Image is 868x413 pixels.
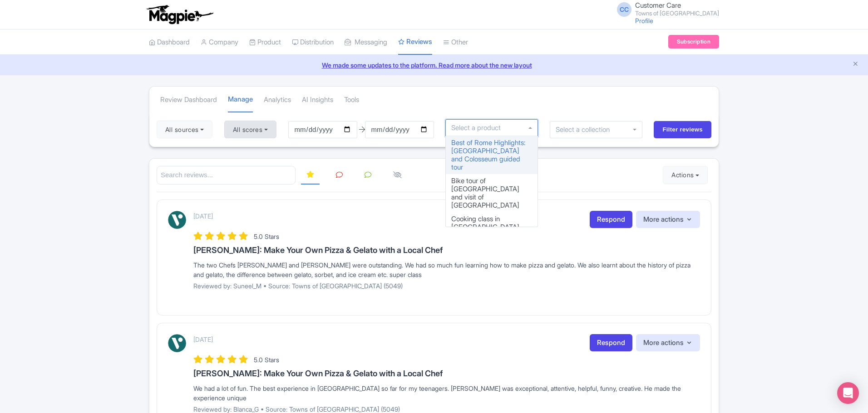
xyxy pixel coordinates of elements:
a: Review Dashboard [160,87,217,112]
a: Product [249,30,281,55]
img: Viator Logo [168,211,186,229]
a: Messaging [345,30,387,55]
p: [DATE] [193,211,213,221]
h3: [PERSON_NAME]: Make Your Own Pizza & Gelato with a Local Chef [193,369,700,378]
img: Viator Logo [168,334,186,352]
div: Best of Rome Highlights: [GEOGRAPHIC_DATA] and Colosseum guided tour [446,136,538,174]
input: Filter reviews [654,121,711,138]
span: 5.0 Stars [254,233,279,240]
img: logo-ab69f6fb50320c5b225c76a69d11143b.png [144,5,215,24]
input: Select a collection [556,126,616,134]
input: Select a product [451,124,506,132]
button: Close announcement [852,59,859,70]
div: The two Chefs [PERSON_NAME] and [PERSON_NAME] were outstanding. We had so much fun learning how t... [193,260,700,279]
a: CC Customer Care Towns of [GEOGRAPHIC_DATA] [612,2,719,16]
a: Analytics [264,87,291,112]
a: Reviews [398,29,432,55]
button: More actions [636,334,700,352]
a: Tools [344,87,359,112]
p: Reviewed by: Suneel_M • Source: Towns of [GEOGRAPHIC_DATA] (5049) [193,281,700,291]
h3: [PERSON_NAME]: Make Your Own Pizza & Gelato with a Local Chef [193,246,700,255]
div: Bike tour of [GEOGRAPHIC_DATA] and visit of [GEOGRAPHIC_DATA] [446,174,538,212]
button: More actions [636,211,700,228]
div: Cooking class in [GEOGRAPHIC_DATA] with market tour [446,212,538,242]
a: Subscription [668,35,719,49]
button: All scores [224,121,276,139]
span: CC [617,2,631,17]
span: Customer Care [635,1,681,10]
button: Actions [663,166,708,184]
a: Respond [590,211,632,228]
a: AI Insights [302,87,333,112]
a: Other [443,30,468,55]
div: We had a lot of fun. The best experience in [GEOGRAPHIC_DATA] so far for my teenagers. [PERSON_NA... [193,384,700,403]
a: Respond [590,334,632,352]
input: Search reviews... [157,166,296,185]
small: Towns of [GEOGRAPHIC_DATA] [635,10,719,16]
a: Dashboard [149,30,190,55]
a: Distribution [292,30,334,55]
p: [DATE] [193,335,213,344]
div: Open Intercom Messenger [837,382,859,404]
a: Company [201,30,238,55]
span: 5.0 Stars [254,356,279,364]
a: Profile [635,17,653,24]
button: All sources [157,121,212,139]
a: Manage [228,87,253,113]
a: We made some updates to the platform. Read more about the new layout [5,60,863,70]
